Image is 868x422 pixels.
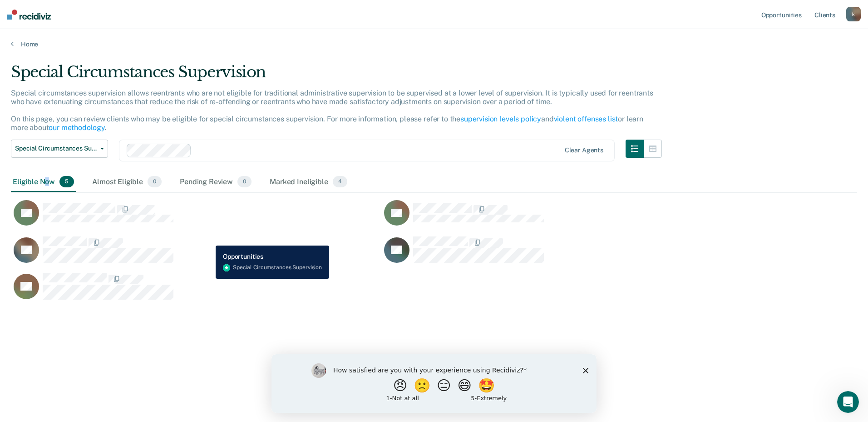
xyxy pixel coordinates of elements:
div: Marked Ineligible4 [268,172,349,192]
div: Almost Eligible0 [90,172,163,192]
div: Clear agents [565,146,603,154]
div: CaseloadOpportunityCell-738JT [11,272,381,309]
p: Special circumstances supervision allows reentrants who are not eligible for traditional administ... [11,89,653,132]
div: CaseloadOpportunityCell-130JT [381,236,752,272]
div: CaseloadOpportunityCell-118EF [381,200,752,236]
span: 0 [237,176,252,188]
iframe: Intercom live chat [837,391,859,413]
span: 4 [333,176,347,188]
div: Special Circumstances Supervision [11,63,662,89]
img: Recidiviz [7,10,51,20]
div: CaseloadOpportunityCell-282IF [11,236,381,272]
a: violent offenses list [554,115,618,123]
button: Special Circumstances Supervision [11,140,108,158]
span: 5 [59,176,74,188]
div: CaseloadOpportunityCell-7046X [11,200,381,236]
iframe: Survey by Kim from Recidiviz [271,354,597,413]
span: 0 [148,176,162,188]
a: our methodology [49,123,105,132]
a: supervision levels policy [460,115,541,123]
div: Eligible Now5 [11,172,76,192]
a: Home [11,40,857,48]
button: k [846,7,861,21]
span: Special Circumstances Supervision [15,145,97,152]
div: Pending Review0 [178,172,253,192]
